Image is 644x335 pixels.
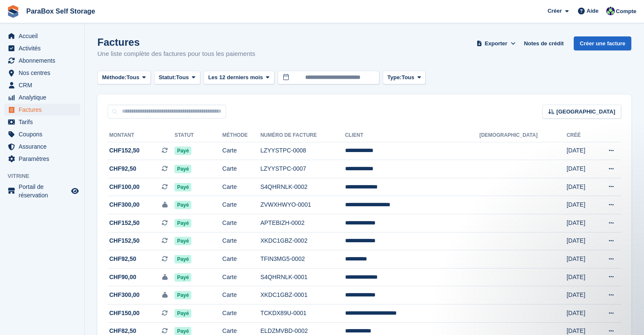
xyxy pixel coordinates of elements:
[102,73,127,82] span: Méthode:
[4,67,80,79] a: menu
[567,250,594,269] td: [DATE]
[401,73,414,82] span: Tous
[19,79,69,91] span: CRM
[4,30,80,42] a: menu
[108,129,174,142] th: Montant
[19,153,69,165] span: Paramètres
[567,305,594,323] td: [DATE]
[109,255,136,263] span: CHF92,50
[260,129,345,142] th: Numéro de facture
[109,291,140,299] span: CHF300,00
[260,160,345,178] td: LZYYSTPC-0007
[8,172,84,180] span: Vitrine
[4,116,80,128] a: menu
[19,183,69,199] span: Portail de réservation
[19,116,69,128] span: Tarifs
[109,164,136,173] span: CHF92,50
[260,286,345,305] td: XKDC1GBZ-0001
[485,39,507,48] span: Exporter
[97,49,255,59] p: Une liste complète des factures pour tous les paiements
[109,200,140,209] span: CHF300,00
[109,236,140,245] span: CHF152,50
[547,7,562,15] span: Créer
[174,165,191,173] span: Payé
[109,309,140,318] span: CHF150,00
[176,73,189,82] span: Tous
[19,42,69,54] span: Activités
[70,186,80,196] a: Boutique d'aperçu
[97,36,255,48] h1: Factures
[7,5,19,18] img: stora-icon-8386f47178a22dfd0bd8f6a31ec36ba5ce8667c1dd55bd0f319d3a0aa187defe.svg
[222,160,260,178] td: Carte
[4,183,80,199] a: menu
[222,196,260,214] td: Carte
[174,219,191,227] span: Payé
[222,250,260,269] td: Carte
[154,71,200,85] button: Statut: Tous
[208,73,263,82] span: Les 12 derniers mois
[4,128,80,140] a: menu
[222,305,260,323] td: Carte
[109,146,140,155] span: CHF152,50
[222,214,260,233] td: Carte
[567,214,594,233] td: [DATE]
[19,91,69,103] span: Analytique
[567,268,594,286] td: [DATE]
[567,196,594,214] td: [DATE]
[387,73,402,82] span: Type:
[260,305,345,323] td: TCKDX89U-0001
[19,141,69,152] span: Assurance
[475,36,517,50] button: Exporter
[222,142,260,160] td: Carte
[556,108,615,116] span: [GEOGRAPHIC_DATA]
[4,79,80,91] a: menu
[174,255,191,263] span: Payé
[567,232,594,250] td: [DATE]
[174,129,222,142] th: Statut
[222,129,260,142] th: Méthode
[109,273,136,282] span: CHF90,00
[174,147,191,155] span: Payé
[345,129,480,142] th: Client
[567,129,594,142] th: Créé
[520,36,567,50] a: Notes de crédit
[260,178,345,196] td: S4QHRNLK-0002
[567,286,594,305] td: [DATE]
[260,142,345,160] td: LZYYSTPC-0008
[174,237,191,245] span: Payé
[567,160,594,178] td: [DATE]
[4,91,80,103] a: menu
[260,214,345,233] td: APTEBIZH-0002
[574,36,631,50] a: Créer une facture
[174,273,191,282] span: Payé
[109,219,140,227] span: CHF152,50
[222,286,260,305] td: Carte
[616,7,636,16] span: Compte
[4,42,80,54] a: menu
[586,7,598,15] span: Aide
[97,71,151,85] button: Méthode: Tous
[174,309,191,318] span: Payé
[260,268,345,286] td: S4QHRNLK-0001
[260,250,345,269] td: TFIN3MG5-0002
[127,73,139,82] span: Tous
[19,30,69,42] span: Accueil
[23,4,99,18] a: ParaBox Self Storage
[19,104,69,116] span: Factures
[479,129,567,142] th: [DEMOGRAPHIC_DATA]
[159,73,176,82] span: Statut:
[204,71,274,85] button: Les 12 derniers mois
[109,183,140,191] span: CHF100,00
[222,232,260,250] td: Carte
[606,7,615,15] img: Tess Bédat
[567,178,594,196] td: [DATE]
[174,201,191,209] span: Payé
[222,268,260,286] td: Carte
[19,67,69,79] span: Nos centres
[222,178,260,196] td: Carte
[383,71,426,85] button: Type: Tous
[260,232,345,250] td: XKDC1GBZ-0002
[19,55,69,66] span: Abonnements
[174,291,191,299] span: Payé
[4,55,80,66] a: menu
